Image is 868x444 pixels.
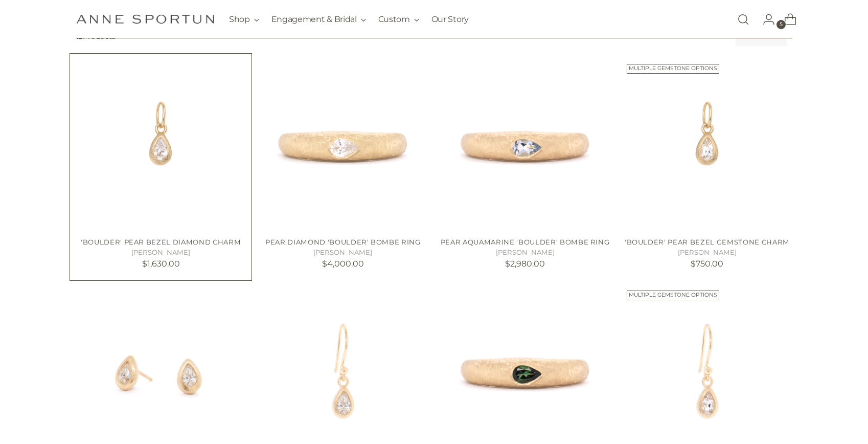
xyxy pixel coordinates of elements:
a: 'Boulder' Pear Bezel Gemstone Charm [623,60,792,229]
button: Shop [229,8,259,31]
a: Pear Diamond 'Boulder' Bombe Ring [265,238,421,246]
a: Open search modal [733,9,753,30]
h5: [PERSON_NAME] [258,248,427,258]
span: $2,980.00 [505,259,545,269]
button: Custom [378,8,419,31]
span: $1,630.00 [142,259,180,269]
span: $4,000.00 [322,259,364,269]
span: $750.00 [691,259,723,269]
a: 'Boulder' Pear Bezel Gemstone Charm [625,238,790,246]
a: Pear Aquamarine 'Boulder' Bombe Ring [441,238,610,246]
a: Pear Aquamarine 'Boulder' Bombe Ring [441,60,610,229]
a: 'Boulder' Pear Bezel Diamond Charm [81,238,241,246]
h5: [PERSON_NAME] [76,248,245,258]
a: Our Story [431,8,469,31]
span: 5 [776,20,786,29]
a: Anne Sportun Fine Jewellery [76,14,214,24]
a: Pear Diamond 'Boulder' Bombe Ring [258,60,427,229]
b: 15 [76,32,83,41]
a: Go to the account page [755,9,775,30]
h5: [PERSON_NAME] [623,248,792,258]
a: Open cart modal [776,9,796,30]
button: Engagement & Bridal [271,8,366,31]
a: 'Boulder' Pear Bezel Diamond Charm [76,60,245,229]
h5: [PERSON_NAME] [441,248,610,258]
